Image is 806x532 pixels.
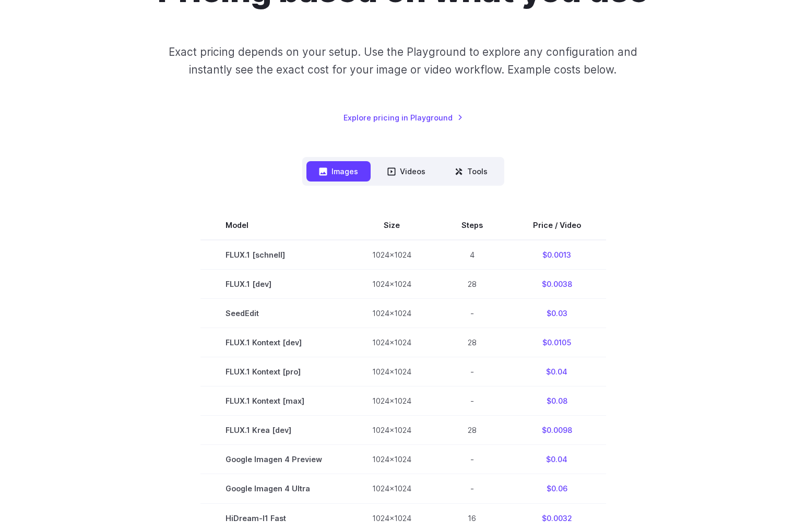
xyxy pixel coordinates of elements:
th: Price / Video [508,211,606,240]
td: 1024x1024 [347,270,436,299]
td: $0.0013 [508,240,606,270]
td: 1024x1024 [347,474,436,503]
td: $0.0038 [508,270,606,299]
td: $0.04 [508,357,606,386]
td: 28 [436,270,508,299]
td: $0.06 [508,474,606,503]
td: FLUX.1 Krea [dev] [200,416,347,445]
th: Model [200,211,347,240]
td: $0.0105 [508,328,606,357]
td: - [436,357,508,386]
td: $0.0098 [508,416,606,445]
td: 1024x1024 [347,299,436,328]
td: 28 [436,416,508,445]
td: - [436,445,508,474]
td: Google Imagen 4 Ultra [200,474,347,503]
td: FLUX.1 Kontext [dev] [200,328,347,357]
td: 1024x1024 [347,386,436,416]
td: $0.08 [508,386,606,416]
td: - [436,386,508,416]
td: - [436,299,508,328]
th: Steps [436,211,508,240]
td: - [436,474,508,503]
td: SeedEdit [200,299,347,328]
th: Size [347,211,436,240]
button: Images [306,161,371,182]
td: FLUX.1 Kontext [pro] [200,357,347,386]
td: FLUX.1 [schnell] [200,240,347,270]
button: Videos [375,161,438,182]
td: 1024x1024 [347,357,436,386]
td: 1024x1024 [347,445,436,474]
td: $0.04 [508,445,606,474]
td: Google Imagen 4 Preview [200,445,347,474]
td: $0.03 [508,299,606,328]
td: FLUX.1 Kontext [max] [200,386,347,416]
td: 1024x1024 [347,328,436,357]
td: 1024x1024 [347,240,436,270]
p: Exact pricing depends on your setup. Use the Playground to explore any configuration and instantl... [149,43,657,78]
td: 28 [436,328,508,357]
a: Explore pricing in Playground [343,112,463,124]
button: Tools [442,161,500,182]
td: 4 [436,240,508,270]
td: 1024x1024 [347,416,436,445]
td: FLUX.1 [dev] [200,270,347,299]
